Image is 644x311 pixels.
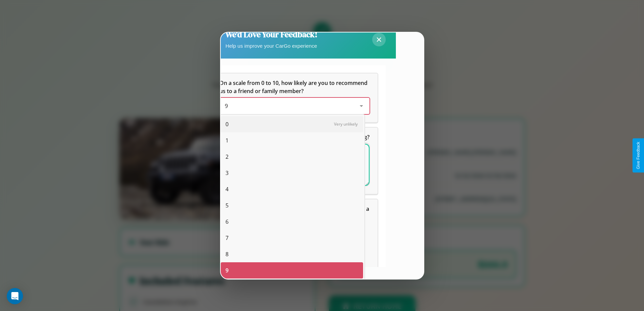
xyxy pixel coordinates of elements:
span: 9 [225,266,229,274]
div: Give Feedback [636,142,641,169]
div: 5 [221,197,363,214]
div: 10 [221,279,363,295]
h5: On a scale from 0 to 10, how likely are you to recommend us to a friend or family member? [219,79,369,95]
div: 0 [221,116,363,132]
span: 0 [225,120,229,128]
span: 4 [225,185,229,193]
span: 1 [225,136,229,145]
span: 5 [225,201,229,209]
span: Which of the following features do you value the most in a vehicle? [219,205,371,221]
div: On a scale from 0 to 10, how likely are you to recommend us to a friend or family member? [211,73,378,122]
span: 2 [225,153,229,161]
span: 7 [225,234,229,242]
div: 7 [221,230,363,246]
span: 3 [225,169,229,177]
div: 1 [221,132,363,149]
div: 4 [221,181,363,197]
span: 8 [225,250,229,258]
h2: We'd Love Your Feedback! [225,29,317,40]
div: On a scale from 0 to 10, how likely are you to recommend us to a friend or family member? [219,98,369,114]
span: 6 [225,218,229,226]
p: Help us improve your CarGo experience [225,41,317,50]
div: 2 [221,149,363,165]
span: On a scale from 0 to 10, how likely are you to recommend us to a friend or family member? [219,79,369,95]
div: 9 [221,262,363,279]
div: Open Intercom Messenger [7,288,23,304]
div: 6 [221,214,363,230]
div: 8 [221,246,363,262]
span: What can we do to make your experience more satisfying? [219,133,369,141]
span: 9 [225,102,228,110]
span: Very unlikely [334,121,358,127]
div: 3 [221,165,363,181]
